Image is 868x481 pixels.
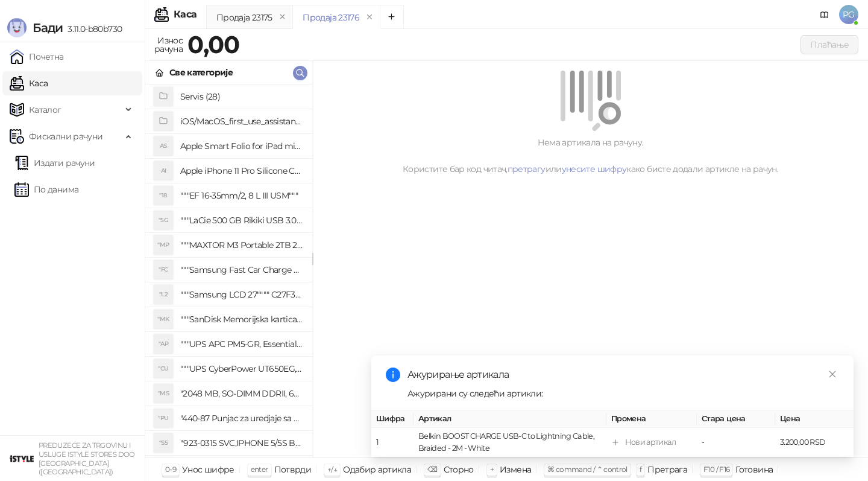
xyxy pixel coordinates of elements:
[154,235,173,255] div: "MP
[14,151,95,175] a: Издати рачуни
[180,334,303,354] h4: """UPS APC PM5-GR, Essential Surge Arrest,5 utic_nica"""
[800,35,858,54] button: Плаћање
[154,384,173,403] div: "MS
[386,368,400,382] span: info-circle
[362,12,377,22] button: remove
[154,310,173,329] div: "MK
[508,164,546,174] a: претрагу
[414,410,606,428] th: Артикал
[371,428,414,457] td: 1
[10,71,48,95] a: Каса
[275,12,291,22] button: remove
[500,462,531,477] div: Измена
[180,112,303,131] h4: iOS/MacOS_first_use_assistance (4)
[180,285,303,304] h4: """Samsung LCD 27"""" C27F390FHUXEN"""
[154,285,173,304] div: "L2
[839,5,858,24] span: PG
[180,136,303,156] h4: Apple Smart Folio for iPad mini (A17 Pro) - Sage
[180,359,303,378] h4: """UPS CyberPower UT650EG, 650VA/360W , line-int., s_uko, desktop"""
[606,410,697,428] th: Промена
[327,465,337,474] span: ↑/↓
[625,436,676,448] div: Нови артикал
[274,462,312,477] div: Потврди
[775,428,854,457] td: 3.200,00 RSD
[562,164,627,174] a: унесите шифру
[145,84,312,457] div: grid
[640,465,641,474] span: f
[180,235,303,255] h4: """MAXTOR M3 Portable 2TB 2.5"""" crni eksterni hard disk HX-M201TCB/GM"""
[180,161,303,180] h4: Apple iPhone 11 Pro Silicone Case - Black
[180,186,303,205] h4: """EF 16-35mm/2, 8 L III USM"""
[29,124,102,148] span: Фискални рачуни
[180,384,303,403] h4: "2048 MB, SO-DIMM DDRII, 667 MHz, Napajanje 1,8 0,1 V, Latencija CL5"
[180,409,303,428] h4: "440-87 Punjac za uredjaje sa micro USB portom 4/1, Stand."
[165,465,176,474] span: 0-9
[380,5,404,29] button: Add tab
[180,433,303,453] h4: "923-0315 SVC,IPHONE 5/5S BATTERY REMOVAL TRAY Držač za iPhone sa kojim se otvara display
[180,260,303,279] h4: """Samsung Fast Car Charge Adapter, brzi auto punja_, boja crna"""
[251,465,268,474] span: enter
[169,66,233,79] div: Све категорије
[180,310,303,329] h4: """SanDisk Memorijska kartica 256GB microSDXC sa SD adapterom SDSQXA1-256G-GN6MA - Extreme PLUS, ...
[735,462,773,477] div: Готовина
[33,21,63,35] span: Бади
[152,33,185,57] div: Износ рачуна
[828,370,837,378] span: close
[427,465,437,474] span: ⌫
[154,433,173,453] div: "S5
[414,428,606,457] td: Belkin BOOST CHARGE USB-C to Lightning Cable, Braided - 2M - White
[444,462,474,477] div: Сторно
[303,11,359,24] div: Продаја 23176
[180,211,303,230] h4: """LaCie 500 GB Rikiki USB 3.0 / Ultra Compact & Resistant aluminum / USB 3.0 / 2.5"""""""
[216,11,272,24] div: Продаја 23175
[180,87,303,106] h4: Servis (28)
[775,410,854,428] th: Цена
[154,211,173,230] div: "5G
[174,10,197,19] div: Каса
[182,462,234,477] div: Унос шифре
[154,334,173,354] div: "AP
[547,465,627,474] span: ⌘ command / ⌃ control
[154,161,173,180] div: AI
[154,260,173,279] div: "FC
[407,368,839,382] div: Ажурирање артикала
[29,98,61,122] span: Каталог
[815,5,834,24] a: Документација
[697,428,775,457] td: -
[154,186,173,205] div: "18
[10,447,34,471] img: 64x64-companyLogo-77b92cf4-9946-4f36-9751-bf7bb5fd2c7d.png
[154,359,173,378] div: "CU
[154,409,173,428] div: "PU
[697,410,775,428] th: Стара цена
[327,136,854,176] div: Нема артикала на рачуну. Користите бар код читач, или како бисте додали артикле на рачун.
[703,465,729,474] span: F10 / F16
[14,177,78,202] a: По данима
[39,441,135,476] small: PREDUZEĆE ZA TRGOVINU I USLUGE ISTYLE STORES DOO [GEOGRAPHIC_DATA] ([GEOGRAPHIC_DATA])
[63,24,122,34] span: 3.11.0-b80b730
[490,465,494,474] span: +
[10,45,64,69] a: Почетна
[343,462,411,477] div: Одабир артикла
[371,410,414,428] th: Шифра
[187,30,239,59] strong: 0,00
[647,462,687,477] div: Претрага
[407,387,839,400] div: Ажурирани су следећи артикли:
[154,136,173,156] div: AS
[826,368,839,381] a: Close
[7,18,27,37] img: Logo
